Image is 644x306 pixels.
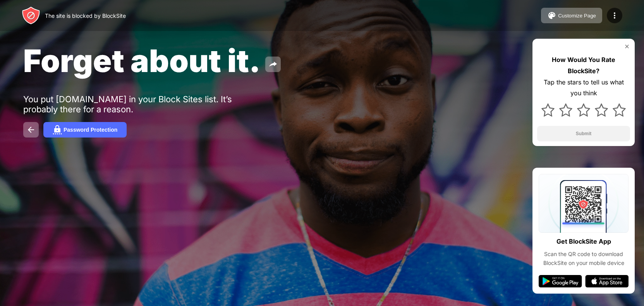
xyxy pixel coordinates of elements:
[26,125,36,134] img: back.svg
[537,77,630,99] div: Tap the stars to tell us what you think
[539,174,629,233] img: qrcode.svg
[547,11,556,20] img: pallet.svg
[539,275,582,287] img: google-play.svg
[23,42,261,79] span: Forget about it.
[613,103,626,117] img: star.svg
[558,13,596,19] div: Customize Page
[537,54,630,77] div: How Would You Rate BlockSite?
[537,126,630,141] button: Submit
[610,11,619,20] img: menu-icon.svg
[624,43,630,50] img: rate-us-close.svg
[585,275,629,287] img: app-store.svg
[43,122,127,138] button: Password Protection
[559,103,572,117] img: star.svg
[556,236,611,247] div: Get BlockSite App
[539,250,629,267] div: Scan the QR code to download BlockSite on your mobile device
[541,8,602,23] button: Customize Page
[268,60,278,69] img: share.svg
[23,94,263,114] div: You put [DOMAIN_NAME] in your Block Sites list. It’s probably there for a reason.
[22,6,40,25] img: header-logo.svg
[64,127,117,133] div: Password Protection
[541,103,555,117] img: star.svg
[595,103,608,117] img: star.svg
[45,12,126,19] div: The site is blocked by BlockSite
[53,125,62,134] img: password.svg
[577,103,590,117] img: star.svg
